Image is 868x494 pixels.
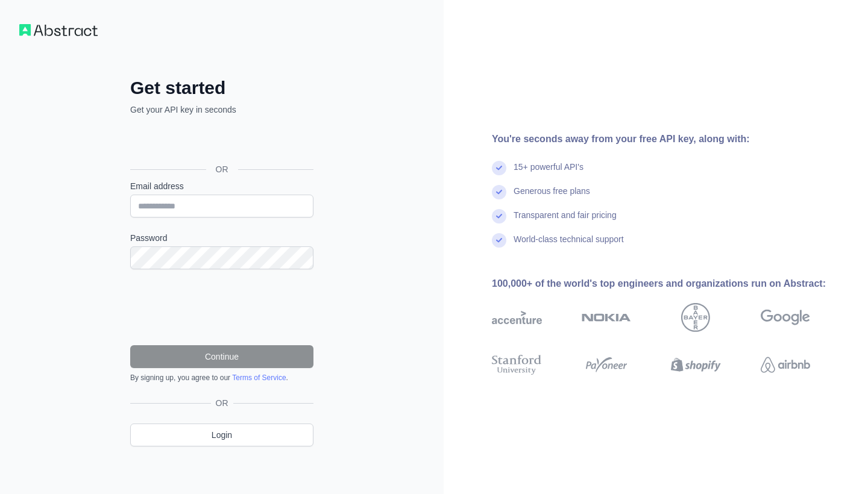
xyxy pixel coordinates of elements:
[130,129,311,155] div: Sign in with Google. Opens in new tab
[130,77,313,99] h2: Get started
[492,209,506,224] img: check mark
[492,233,506,248] img: check mark
[492,185,506,199] img: check mark
[206,163,238,175] span: OR
[514,209,617,233] div: Transparent and fair pricing
[492,132,849,146] div: You're seconds away from your free API key, along with:
[514,185,590,209] div: Generous free plans
[232,374,286,382] a: Terms of Service
[130,284,313,331] iframe: reCAPTCHA
[130,373,313,383] div: By signing up, you agree to our .
[671,352,721,377] img: shopify
[130,232,313,244] label: Password
[19,24,98,36] img: Workflow
[492,303,542,332] img: accenture
[492,352,542,377] img: stanford university
[761,352,811,377] img: airbnb
[124,129,317,155] iframe: Sign in with Google Button
[211,397,233,409] span: OR
[681,303,710,332] img: bayer
[514,161,583,185] div: 15+ powerful API's
[130,180,313,192] label: Email address
[582,303,632,332] img: nokia
[492,277,849,291] div: 100,000+ of the world's top engineers and organizations run on Abstract:
[130,104,313,116] p: Get your API key in seconds
[761,303,811,332] img: google
[130,424,313,446] a: Login
[514,233,624,257] div: World-class technical support
[582,352,632,377] img: payoneer
[492,161,506,175] img: check mark
[130,345,313,368] button: Continue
